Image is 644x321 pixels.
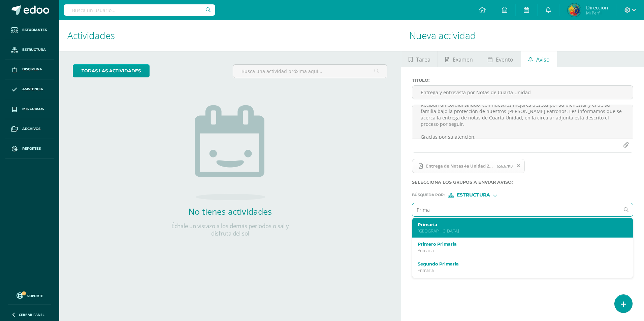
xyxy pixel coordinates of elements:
input: Titulo [412,86,633,99]
textarea: Estimados Padres de Familia: Reciban un cordial saludo, con nuestros mejores deseos por su bienes... [412,105,633,139]
p: Échale un vistazo a los demás períodos o sal y disfruta del sol [163,222,297,237]
img: fa07af9e3d6a1b743949df68cf828de4.png [568,3,581,17]
span: Disciplina [22,67,42,72]
span: Mis cursos [22,106,44,112]
span: Evento [496,51,513,68]
label: Segundo Primaria [418,261,618,266]
span: Tarea [416,51,430,68]
a: Examen [438,51,480,67]
input: Busca un usuario... [64,4,215,16]
a: Mis cursos [5,99,54,119]
a: Asistencia [5,79,54,99]
a: Reportes [5,139,54,159]
p: Primaria [418,267,618,273]
span: Remover archivo [513,162,524,170]
span: Estructura [457,193,490,197]
span: Entrega de Notas 4a Unidad 2025.pdf [423,163,497,169]
a: Estudiantes [5,20,54,40]
span: Archivos [22,126,40,132]
span: Reportes [22,146,41,151]
a: Tarea [401,51,438,67]
img: no_activities.png [195,105,265,200]
a: todas las Actividades [73,64,150,77]
span: Soporte [27,293,43,298]
span: Examen [453,51,473,68]
label: Primaria [418,222,618,227]
input: Ej. Primero primaria [412,203,619,216]
a: Archivos [5,119,54,139]
a: Aviso [521,51,557,67]
a: Evento [480,51,520,67]
h1: Nueva actividad [409,20,636,51]
a: Disciplina [5,60,54,80]
span: Entrega de Notas 4a Unidad 2025.pdf [412,159,525,174]
h1: Actividades [67,20,393,51]
label: Primero Primaria [418,242,618,247]
span: Aviso [536,51,550,68]
a: Estructura [5,40,54,60]
p: [GEOGRAPHIC_DATA] [418,228,618,234]
span: Estructura [22,47,46,52]
input: Busca una actividad próxima aquí... [233,65,387,78]
h2: No tienes actividades [163,206,297,217]
div: [object Object] [448,193,498,198]
span: Dirección [586,4,608,11]
a: Soporte [8,291,51,300]
label: Selecciona los grupos a enviar aviso : [412,180,633,185]
span: Asistencia [22,86,43,92]
span: Estudiantes [22,27,47,33]
span: 656.67KB [497,164,513,169]
p: Primaria [418,248,618,253]
label: Titulo : [412,78,633,83]
span: Mi Perfil [586,10,608,16]
span: Cerrar panel [19,312,44,317]
span: Búsqueda por : [412,193,445,197]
